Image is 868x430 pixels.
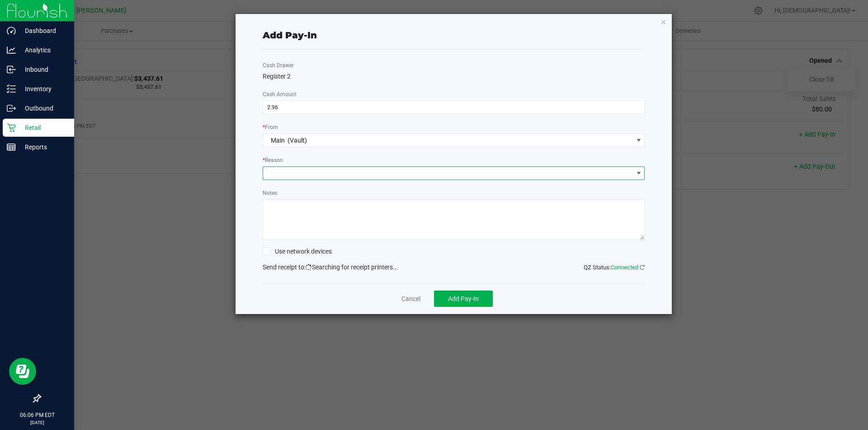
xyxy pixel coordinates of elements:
[263,28,317,42] div: Add Pay-In
[271,137,285,144] span: Main
[4,419,70,426] p: [DATE]
[4,411,70,419] p: 06:06 PM EDT
[7,26,16,35] inline-svg: Dashboard
[263,189,277,197] label: Notes
[7,84,16,93] inline-svg: Inventory
[7,46,16,55] inline-svg: Analytics
[16,103,70,114] p: Outbound
[263,264,306,271] span: Send receipt to:
[584,264,645,271] span: QZ Status:
[263,91,297,97] span: Cash Amount
[306,264,398,271] span: Searching for receipt printers...
[263,247,332,256] label: Use network devices
[7,104,16,113] inline-svg: Outbound
[401,294,420,304] a: Cancel
[288,137,307,144] span: (Vault)
[263,123,278,131] label: From
[16,142,70,153] p: Reports
[7,65,16,74] inline-svg: Inbound
[16,25,70,36] p: Dashboard
[611,264,638,271] span: Connected
[7,143,16,152] inline-svg: Reports
[16,122,70,133] p: Retail
[16,83,70,94] p: Inventory
[263,61,294,69] label: Cash Drawer
[7,123,16,132] inline-svg: Retail
[434,291,493,307] button: Add Pay-In
[16,64,70,75] p: Inbound
[16,45,70,55] p: Analytics
[9,358,36,385] iframe: Resource center
[263,72,645,81] div: Register 2
[448,295,479,302] span: Add Pay-In
[263,156,283,164] label: Reason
